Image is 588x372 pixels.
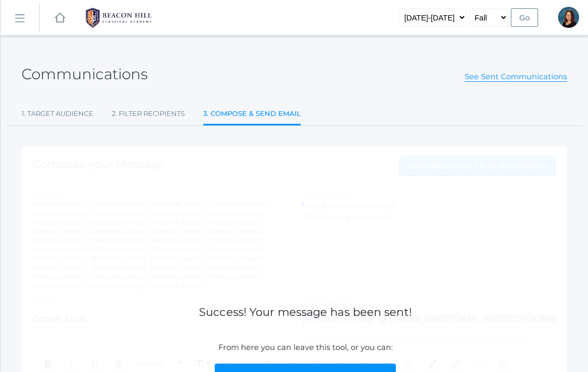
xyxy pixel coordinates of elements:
a: 2. Filter Recipients [112,103,185,124]
input: Go [511,8,538,27]
img: 1_BHCALogos-05.png [79,5,158,31]
a: 1. Target Audience [22,103,93,124]
a: 3. Compose & Send Email [203,103,301,126]
div: Emily Balli [558,7,579,28]
a: See Sent Communications [465,72,567,82]
h1: Success! Your message has been sent! [199,306,412,318]
p: From here you can leave this tool, or you can: [201,342,411,354]
h2: Communications [22,66,148,82]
